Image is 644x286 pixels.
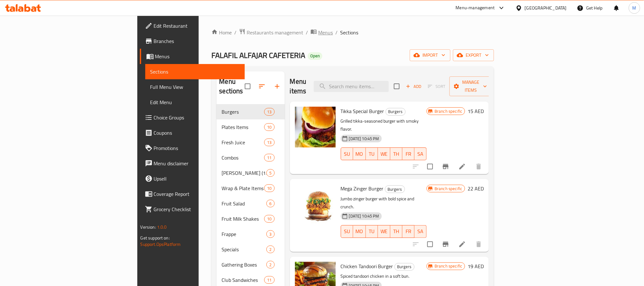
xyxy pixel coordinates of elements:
button: Branch-specific-item [438,159,453,174]
a: Menus [140,49,245,64]
span: Menus [318,29,333,36]
span: Menu disclaimer [154,160,240,167]
a: Edit menu item [458,240,466,248]
span: Fruit Salad [222,200,266,207]
span: Sections [150,68,240,75]
div: Fruit Milk Shakes [222,215,264,223]
span: Version: [140,223,156,231]
span: SA [417,149,424,159]
span: Branches [154,37,240,45]
span: 13 [264,139,274,146]
span: Sections [340,29,358,36]
span: Branch specific [432,186,465,192]
span: Select section first [424,82,449,91]
span: Get support on: [140,234,170,242]
span: 11 [264,155,274,161]
div: Club Sandwiches [222,276,264,284]
a: Restaurants management [239,28,303,37]
span: SU [344,149,351,159]
span: TH [393,227,400,236]
div: items [266,230,274,238]
div: items [266,169,274,177]
span: Fresh Juice [222,139,264,146]
button: SU [341,147,353,160]
div: Plates Items10 [216,119,284,135]
span: Plates Items [222,123,264,131]
div: Wrap & Plate Items10 [216,181,284,196]
div: Burgers [386,108,406,116]
li: / [335,29,338,36]
span: Select to update [423,160,437,173]
span: Menus [155,53,240,60]
span: MO [356,149,363,159]
div: items [264,154,274,161]
p: Grilled tikka-seasoned burger with smoky flavor. [341,117,427,133]
button: SU [341,225,353,238]
button: SA [414,225,427,238]
div: items [264,184,274,192]
button: Add section [270,79,285,94]
span: Grocery Checklist [154,205,240,213]
span: Burgers [395,263,414,270]
div: Open [308,52,322,60]
button: TU [366,147,378,160]
div: [PERSON_NAME] (1.5 Ltr)5 [216,165,284,181]
h6: 15 AED [468,107,484,116]
span: TU [368,149,375,159]
span: Full Menu View [150,83,240,91]
span: Open [308,53,322,59]
button: Add [403,82,424,91]
span: export [458,51,489,59]
li: / [306,29,308,36]
span: Edit Restaurant [154,22,240,30]
span: Gathering Boxes [222,261,266,268]
a: Menu disclaimer [140,156,245,171]
span: 11 [264,277,274,283]
span: FR [405,227,412,236]
span: Choice Groups [154,114,240,121]
div: Burgers [385,185,405,193]
span: 10 [264,185,274,191]
span: 6 [267,201,274,207]
div: Juice Bottle (1.5 Ltr) [222,169,266,177]
button: Manage items [449,76,492,96]
span: FALAFIL ALFAJAR CAFETERIA [211,48,305,62]
span: Coverage Report [154,190,240,198]
span: Specials [222,246,266,253]
span: 10 [264,216,274,222]
div: Combos11 [216,150,284,165]
img: Tikka Special Burger [295,107,336,147]
div: items [266,246,274,253]
span: 3 [267,231,274,237]
button: SA [414,147,427,160]
div: Wrap & Plate Items [222,184,264,192]
span: Branch specific [432,108,465,114]
span: Upsell [154,175,240,182]
span: Select section [390,80,403,93]
button: MO [353,225,366,238]
span: SA [417,227,424,236]
span: [PERSON_NAME] (1.5 Ltr) [222,169,266,177]
span: Burgers [386,108,405,115]
span: FR [405,149,412,159]
div: Burgers [394,263,414,271]
div: items [264,108,274,116]
a: Grocery Checklist [140,202,245,217]
button: WE [378,225,390,238]
button: import [410,49,450,61]
span: Select to update [423,238,437,251]
span: 13 [264,109,274,115]
button: FR [402,147,414,160]
span: WE [380,227,388,236]
span: Frappe [222,230,266,238]
span: Restaurants management [247,29,303,36]
span: [DATE] 10:45 PM [346,213,382,219]
span: 5 [267,170,274,176]
span: Chicken Tandoori Burger [341,261,393,271]
a: Edit menu item [458,163,466,170]
div: Combos [222,154,264,161]
div: items [264,276,274,284]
